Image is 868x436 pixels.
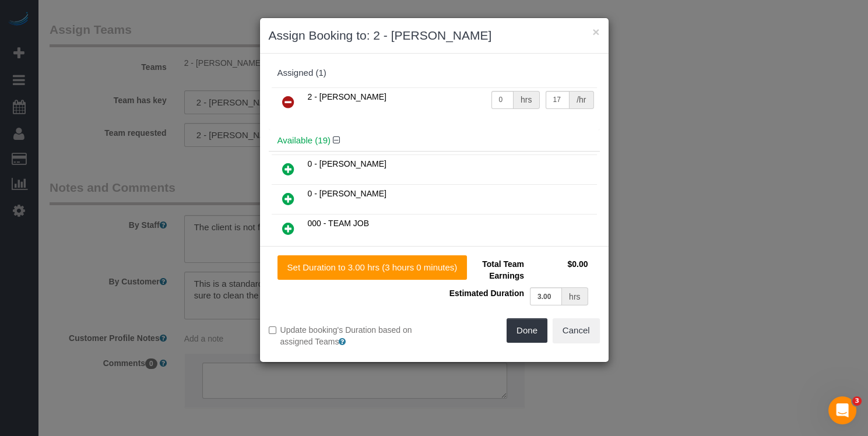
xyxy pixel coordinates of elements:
div: hrs [514,91,539,109]
div: Assigned (1) [277,68,591,78]
button: Cancel [553,318,600,343]
span: 000 - TEAM JOB [308,219,370,228]
td: $0.00 [527,255,591,284]
div: hrs [562,287,588,305]
input: Update booking's Duration based on assigned Teams [269,326,276,334]
td: Total Team Earnings [443,255,527,284]
button: Set Duration to 3.00 hrs (3 hours 0 minutes) [277,255,468,280]
h3: Assign Booking to: 2 - [PERSON_NAME] [269,27,600,44]
span: 2 - [PERSON_NAME] [308,92,386,101]
label: Update booking's Duration based on assigned Teams [269,324,426,347]
span: 3 [852,396,862,406]
span: 0 - [PERSON_NAME] [308,159,386,168]
button: × [592,26,599,38]
span: 0 - [PERSON_NAME] [308,189,386,198]
span: Estimated Duration [449,289,524,298]
h4: Available (19) [277,136,591,146]
div: /hr [570,91,593,109]
iframe: Intercom live chat [828,396,856,424]
button: Done [507,318,547,343]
